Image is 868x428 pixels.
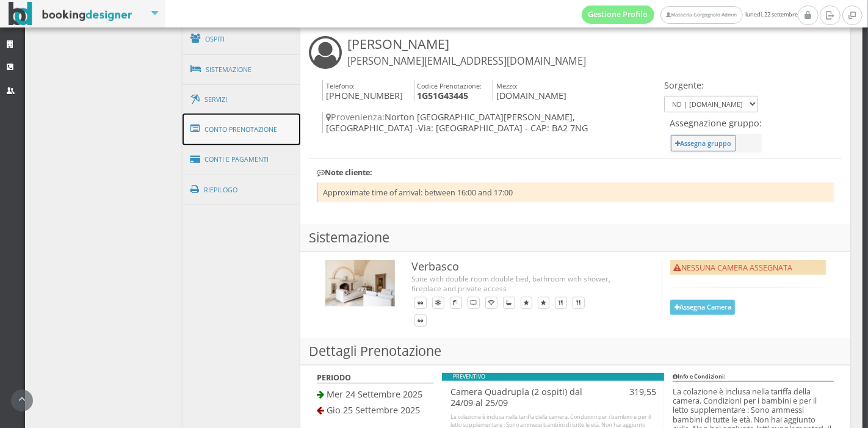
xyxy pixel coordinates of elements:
[327,388,422,400] span: Mer 24 Settembre 2025
[183,114,301,145] a: Conto Prenotazione
[327,404,420,416] span: Gio 25 Settembre 2025
[582,5,655,24] a: Gestione Profilo
[322,80,403,101] h4: [PHONE_NUMBER]
[326,111,385,123] span: Provenienza:
[317,167,372,178] b: Note cliente:
[183,84,301,115] a: Servizi
[450,386,601,408] h4: Camera Quadrupla (2 ospiti) dal 24/09 al 25/09
[673,263,792,273] span: NESSUNA CAMERA ASSEGNATA
[326,81,355,90] small: Telefono:
[317,183,834,202] li: Approximate time of arrival: between 16:00 and 17:00
[300,338,850,365] h3: Dettagli Prenotazione
[496,81,518,90] small: Mezzo:
[417,90,468,101] b: 1G51G43445
[417,81,482,90] small: Codice Prenotazione:
[660,6,742,24] a: Masseria Gorgognolo Admin
[418,122,523,134] span: Via: [GEOGRAPHIC_DATA]
[493,80,566,101] h4: [DOMAIN_NAME]
[325,260,395,306] img: 3b021f54592911eeb13b0a069e529790.jpg
[670,118,762,128] h4: Assegnazione gruppo:
[525,122,588,134] span: - CAP: BA2 7NG
[411,274,637,294] div: Suite with double room double bed, bathroom with shower, fireplace and private access
[322,112,661,133] h4: Norton [GEOGRAPHIC_DATA][PERSON_NAME], [GEOGRAPHIC_DATA] -
[317,372,351,383] b: PERIODO
[300,224,850,252] h3: Sistemazione
[673,372,726,380] b: Info e Condizioni:
[183,23,301,55] a: Ospiti
[671,135,736,151] button: Assegna gruppo
[664,80,758,90] h4: Sorgente:
[347,36,586,68] h3: [PERSON_NAME]
[442,373,664,381] div: PREVENTIVO
[582,5,798,24] span: lunedì, 22 settembre
[183,144,301,175] a: Conti e Pagamenti
[183,54,301,85] a: Sistemazione
[9,2,132,26] img: BookingDesigner.com
[183,174,301,206] a: Riepilogo
[411,260,637,274] h3: Verbasco
[617,386,656,397] h4: 319,55
[670,300,735,315] button: Assegna Camera
[347,54,586,68] small: [PERSON_NAME][EMAIL_ADDRESS][DOMAIN_NAME]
